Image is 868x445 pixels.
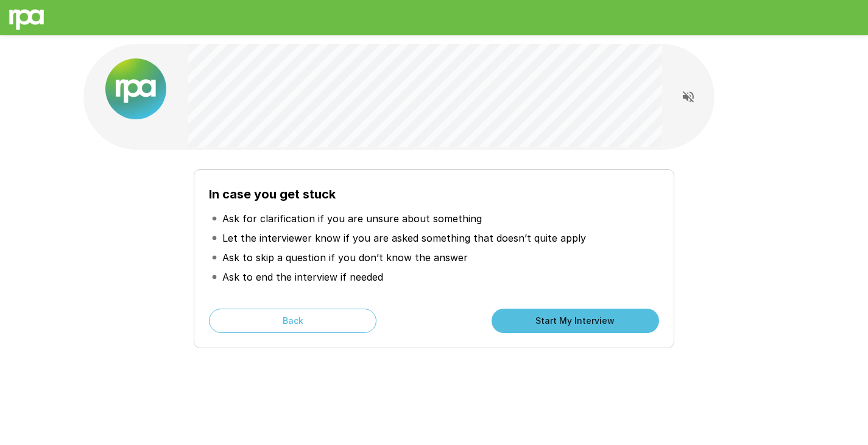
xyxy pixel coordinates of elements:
[676,85,700,109] button: Read questions aloud
[222,211,482,226] p: Ask for clarification if you are unsure about something
[492,309,659,333] button: Start My Interview
[209,309,376,333] button: Back
[222,250,468,265] p: Ask to skip a question if you don’t know the answer
[222,270,383,284] p: Ask to end the interview if needed
[209,187,336,201] b: In case you get stuck
[222,231,586,245] p: Let the interviewer know if you are asked something that doesn’t quite apply
[105,58,166,119] img: new%2520logo%2520(1).png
